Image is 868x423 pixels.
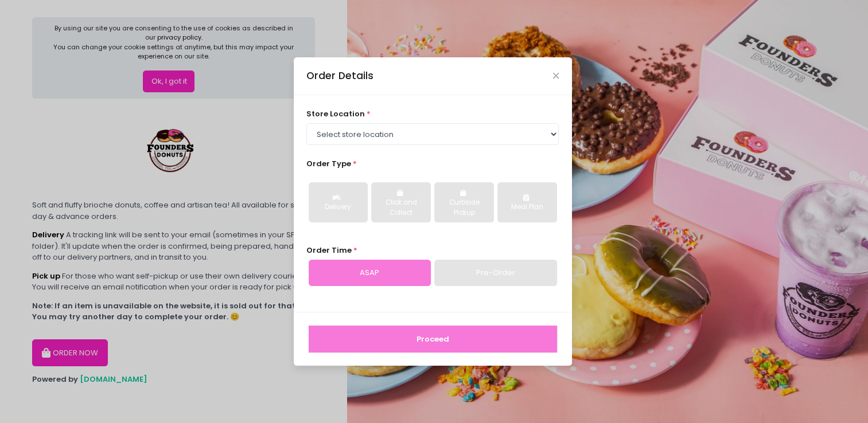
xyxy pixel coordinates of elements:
[505,202,548,213] div: Meal Plan
[306,158,351,169] span: Order Type
[553,73,559,79] button: Close
[306,245,352,256] span: Order Time
[317,202,360,213] div: Delivery
[434,182,493,222] button: Curbside Pickup
[442,198,485,218] div: Curbside Pickup
[309,182,368,222] button: Delivery
[309,326,557,353] button: Proceed
[371,182,430,222] button: Click and Collect
[306,68,373,83] div: Order Details
[379,198,422,218] div: Click and Collect
[306,108,365,119] span: store location
[497,182,556,222] button: Meal Plan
